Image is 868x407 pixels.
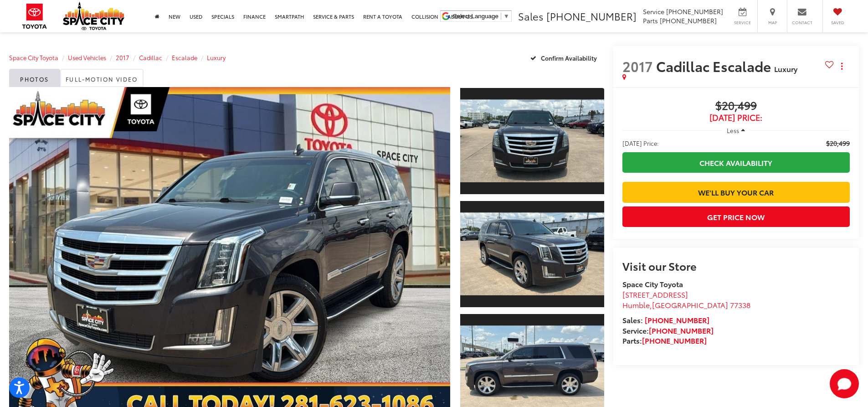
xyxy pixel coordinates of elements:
[622,289,688,299] span: [STREET_ADDRESS]
[826,139,850,148] span: $20,499
[841,62,842,70] span: dropdown dots
[9,53,58,62] a: Space City Toyota
[730,299,750,310] span: 77338
[652,299,728,310] span: [GEOGRAPHIC_DATA]
[460,200,604,308] a: Expand Photo 2
[830,369,859,398] button: Toggle Chat Window
[774,63,797,74] span: Luxury
[649,325,714,335] a: [PHONE_NUMBER]
[622,182,850,202] a: We'll Buy Your Car
[827,20,847,26] span: Saved
[453,13,509,20] a: Select Language​
[458,100,605,182] img: 2017 Cadillac Escalade Luxury
[622,278,683,289] strong: Space City Toyota
[63,2,124,30] img: Space City Toyota
[9,69,60,87] a: Photos
[68,53,106,62] a: Used Vehicles
[453,13,498,20] span: Select Language
[622,206,850,227] button: Get Price Now
[458,213,605,295] img: 2017 Cadillac Escalade Luxury
[622,260,850,272] h2: Visit our Store
[762,20,782,26] span: Map
[656,56,774,76] span: Cadillac Escalade
[727,126,739,134] span: Less
[622,335,707,345] strong: Parts:
[60,69,144,87] a: Full-Motion Video
[622,325,714,335] strong: Service:
[525,50,604,66] button: Confirm Availability
[722,122,750,139] button: Less
[460,87,604,195] a: Expand Photo 1
[541,54,597,62] span: Confirm Availability
[732,20,753,26] span: Service
[660,16,717,25] span: [PHONE_NUMBER]
[622,113,850,122] span: [DATE] Price:
[643,7,664,16] span: Service
[622,299,650,310] span: Humble
[643,16,658,25] span: Parts
[622,56,653,76] span: 2017
[645,314,709,325] a: [PHONE_NUMBER]
[792,20,812,26] span: Contact
[830,369,859,398] svg: Start Chat
[834,58,850,74] button: Actions
[622,314,643,325] span: Sales:
[642,335,707,345] a: [PHONE_NUMBER]
[622,299,750,310] span: ,
[622,99,850,113] span: $20,499
[546,9,637,23] span: [PHONE_NUMBER]
[503,13,509,20] span: ▼
[207,53,226,62] a: Luxury
[139,53,162,62] a: Cadillac
[518,9,544,23] span: Sales
[501,13,501,20] span: ​
[622,289,750,310] a: [STREET_ADDRESS] Humble,[GEOGRAPHIC_DATA] 77338
[622,139,659,148] span: [DATE] Price:
[172,53,197,62] a: Escalade
[116,53,129,62] a: 2017
[622,152,850,173] a: Check Availability
[666,7,723,16] span: [PHONE_NUMBER]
